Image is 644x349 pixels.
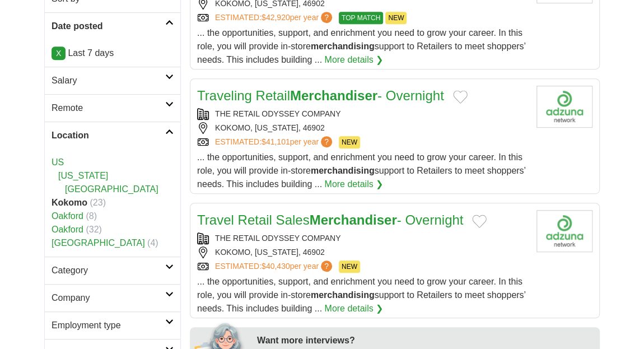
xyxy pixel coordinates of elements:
[197,277,525,313] span: ... the opportunities, support, and enrichment you need to grow your career. In this role, you wi...
[52,46,66,60] a: X
[197,212,463,227] a: Travel Retail SalesMerchandiser- Overnight
[321,12,332,23] span: ?
[52,319,165,332] h2: Employment type
[86,211,97,221] span: (8)
[52,291,165,305] h2: Company
[257,334,593,347] div: Want more interviews?
[52,238,145,248] a: [GEOGRAPHIC_DATA]
[311,290,375,300] strong: merchandising
[339,12,383,24] span: TOP MATCH
[262,262,290,271] span: $40,430
[324,53,383,67] a: More details ❯
[290,88,377,103] strong: Merchandiser
[385,12,407,24] span: NEW
[86,225,101,234] span: (32)
[339,260,360,273] span: NEW
[310,212,397,227] strong: Merchandiser
[197,152,525,189] span: ... the opportunities, support, and enrichment you need to grow your career. In this role, you wi...
[147,238,158,248] span: (4)
[262,13,290,22] span: $42,920
[45,257,180,284] a: Category
[197,246,528,258] div: KOKOMO, [US_STATE], 46902
[52,225,83,234] a: Oakford
[52,74,165,87] h2: Salary
[311,166,375,175] strong: merchandising
[215,12,334,24] a: ESTIMATED:$42,920per year?
[52,264,165,277] h2: Category
[215,136,334,148] a: ESTIMATED:$41,101per year?
[536,210,592,252] img: Company logo
[45,12,180,40] a: Date posted
[90,198,105,207] span: (23)
[45,67,180,94] a: Salary
[52,129,165,142] h2: Location
[311,41,375,51] strong: merchandising
[197,232,528,244] div: THE RETAIL ODYSSEY COMPANY
[339,136,360,148] span: NEW
[52,20,165,33] h2: Date posted
[262,137,290,146] span: $41,101
[52,211,83,221] a: Oakford
[45,122,180,149] a: Location
[197,108,528,120] div: THE RETAIL ODYSSEY COMPANY
[324,302,383,315] a: More details ❯
[536,86,592,128] img: Company logo
[45,284,180,311] a: Company
[453,90,468,104] button: Add to favorite jobs
[52,157,64,167] a: US
[197,122,528,134] div: KOKOMO, [US_STATE], 46902
[215,260,334,273] a: ESTIMATED:$40,430per year?
[324,178,383,191] a: More details ❯
[45,94,180,122] a: Remote
[472,215,487,228] button: Add to favorite jobs
[197,28,525,64] span: ... the opportunities, support, and enrichment you need to grow your career. In this role, you wi...
[52,101,165,115] h2: Remote
[65,184,158,194] a: [GEOGRAPHIC_DATA]
[321,260,332,272] span: ?
[58,171,108,180] a: [US_STATE]
[197,88,444,103] a: Traveling RetailMerchandiser- Overnight
[52,46,174,60] p: Last 7 days
[45,311,180,339] a: Employment type
[321,136,332,147] span: ?
[52,198,87,207] strong: Kokomo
